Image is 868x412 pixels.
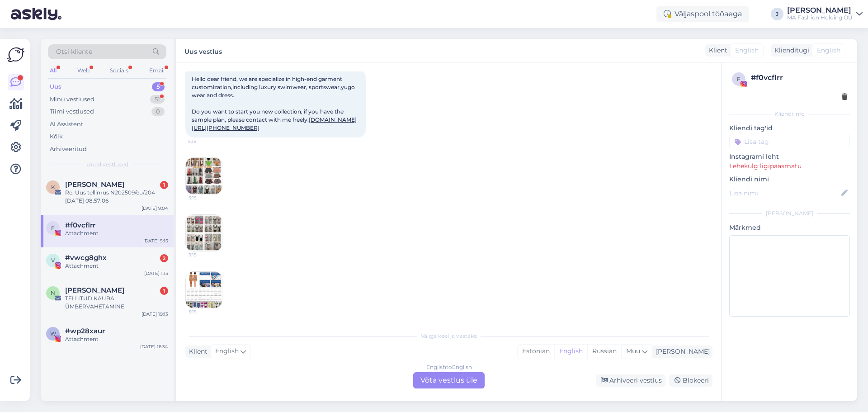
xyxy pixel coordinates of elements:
div: Valige keel ja vastake [185,332,712,340]
label: Uus vestlus [184,44,222,57]
div: MA Fashion Holding OÜ [787,14,853,21]
img: Attachment [186,215,222,251]
div: [DATE] 19:13 [142,311,168,317]
div: J [771,8,783,20]
div: Tiimi vestlused [50,107,94,116]
div: [DATE] 16:34 [140,343,168,350]
span: f [51,224,55,231]
span: #f0vcflrr [65,221,95,229]
span: 5:15 [189,194,222,201]
p: Instagrami leht [729,152,850,161]
span: Katrin Kärner- Rebane [65,180,124,189]
div: Kliendi info [729,110,850,118]
span: Natalja Mjazina [65,286,124,294]
div: [DATE] 1:13 [144,270,168,277]
input: Lisa tag [729,135,850,148]
span: w [50,330,56,337]
div: 51 [150,95,165,104]
div: [PERSON_NAME] [787,7,853,14]
div: Arhiveeritud [50,145,87,154]
div: [DATE] 5:15 [143,237,168,244]
span: English [817,46,840,55]
div: Attachment [65,229,168,237]
span: f [737,76,741,82]
div: Klienditugi [771,46,809,55]
span: 5:15 [189,251,222,258]
div: Russian [587,345,621,358]
div: Võta vestlus üle [413,372,485,388]
div: All [48,65,58,76]
div: English [554,345,587,358]
div: Blokeeri [669,374,712,387]
img: Askly Logo [7,46,24,63]
div: Minu vestlused [50,95,94,104]
div: Klient [185,347,208,356]
img: Attachment [186,272,222,308]
a: [PERSON_NAME]MA Fashion Holding OÜ [787,7,863,21]
input: Lisa nimi [730,188,840,198]
div: Arhiveeri vestlus [596,374,665,387]
p: Kliendi nimi [729,175,850,184]
div: Attachment [65,335,168,343]
div: 1 [160,181,168,189]
div: 0 [151,107,165,116]
div: Socials [108,65,130,76]
div: Web [75,65,91,76]
span: #vwcg8ghx [65,254,107,262]
div: Email [147,65,166,76]
div: 1 [160,287,168,295]
span: K [51,184,55,190]
div: [DATE] 9:04 [142,205,168,212]
span: Hello dear friend, we are specialize in high-end garment customization,including luxury swimwear,... [192,76,357,131]
div: English to English [426,363,472,371]
span: English [215,346,239,356]
img: Attachment [186,158,222,194]
span: N [51,289,55,296]
div: [PERSON_NAME] [652,347,710,356]
div: [PERSON_NAME] [729,209,850,218]
div: Re: Uus tellimus N202509/eu/204 [DATE] 08:57:06 [65,189,168,205]
div: TELLITUD KAUBA ÜMBERVAHETAMINE [65,294,168,311]
span: English [735,46,759,55]
p: Kliendi tag'id [729,123,850,133]
div: Väljaspool tööaega [656,6,749,22]
span: 5:15 [189,308,222,315]
span: #wp28xaur [65,327,105,335]
p: Lehekülg ligipääsmatu [729,161,850,171]
div: Attachment [65,262,168,270]
div: AI Assistent [50,120,83,129]
span: 5:15 [188,138,222,145]
div: Klient [705,46,727,55]
span: v [51,257,55,264]
div: Estonian [518,345,554,358]
div: Uus [50,82,61,91]
span: Uued vestlused [86,161,128,169]
div: 5 [152,82,165,91]
div: 2 [160,254,168,262]
span: Otsi kliente [56,47,92,57]
p: Märkmed [729,223,850,232]
span: Muu [626,347,640,355]
div: # f0vcflrr [751,72,847,83]
div: Kõik [50,132,63,141]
